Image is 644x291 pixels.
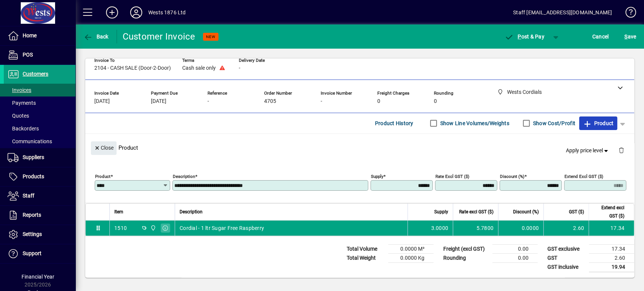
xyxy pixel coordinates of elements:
[148,224,157,232] span: Wests Cordials
[94,142,114,154] span: Close
[566,147,610,155] span: Apply price level
[8,113,29,119] span: Quotes
[431,224,449,232] span: 3.0000
[624,31,636,43] span: ave
[22,274,54,280] span: Financial Year
[114,208,123,216] span: Item
[4,225,75,244] a: Settings
[500,173,524,179] mat-label: Discount (%)
[239,65,240,71] span: -
[612,147,630,153] app-page-header-button: Delete
[23,52,33,58] span: POS
[544,244,589,253] td: GST exclusive
[4,26,75,45] a: Home
[23,173,44,179] span: Products
[8,100,36,106] span: Payments
[544,262,589,272] td: GST inclusive
[4,148,75,167] a: Suppliers
[4,109,75,122] a: Quotes
[114,224,127,232] div: 1510
[182,65,216,71] span: Cash sale only
[83,34,109,40] span: Back
[513,6,612,18] div: Staff [EMAIL_ADDRESS][DOMAIN_NAME]
[505,34,544,40] span: ost & Pay
[513,208,539,216] span: Discount (%)
[492,244,538,253] td: 0.00
[75,30,117,43] app-page-header-button: Back
[612,141,630,159] button: Delete
[4,122,75,135] a: Backorders
[23,32,37,38] span: Home
[498,221,543,236] td: 0.0000
[532,119,575,127] label: Show Cost/Profit
[544,253,589,262] td: GST
[564,173,603,179] mat-label: Extend excl GST ($)
[434,208,448,216] span: Supply
[264,98,276,104] span: 4705
[91,141,117,155] button: Close
[619,2,635,26] a: Knowledge Base
[321,98,322,104] span: -
[343,253,388,262] td: Total Weight
[372,116,417,130] button: Product History
[173,173,195,179] mat-label: Description
[4,96,75,109] a: Payments
[151,98,166,104] span: [DATE]
[439,119,509,127] label: Show Line Volumes/Weights
[563,144,613,157] button: Apply price level
[180,224,264,232] span: Cordial - 1 ltr Sugar Free Raspberry
[622,30,638,43] button: Save
[8,138,52,144] span: Communications
[4,244,75,263] a: Support
[95,173,111,179] mat-label: Product
[4,46,75,64] a: POS
[4,187,75,205] a: Staff
[590,30,611,43] button: Cancel
[375,117,413,129] span: Product History
[492,253,538,262] td: 0.00
[589,262,634,272] td: 19.94
[207,98,209,104] span: -
[23,250,41,256] span: Support
[579,116,617,130] button: Product
[23,71,48,77] span: Customers
[501,30,548,43] button: Post & Pay
[206,34,215,39] span: NEW
[343,244,388,253] td: Total Volume
[624,34,627,40] span: S
[377,98,380,104] span: 0
[94,65,171,71] span: 2104 - CASH SALE (Door-2-Door)
[589,253,634,262] td: 2.60
[23,193,34,199] span: Staff
[81,30,111,43] button: Back
[543,221,589,236] td: 2.60
[23,154,44,160] span: Suppliers
[8,87,31,93] span: Invoices
[100,6,124,19] button: Add
[180,208,203,216] span: Description
[85,134,634,161] div: Product
[123,31,195,43] div: Customer Invoice
[4,206,75,225] a: Reports
[4,135,75,148] a: Communications
[458,224,493,232] div: 5.7800
[4,84,75,96] a: Invoices
[388,253,433,262] td: 0.0000 Kg
[589,221,634,236] td: 17.34
[94,98,110,104] span: [DATE]
[23,231,42,237] span: Settings
[592,31,609,43] span: Cancel
[89,144,118,151] app-page-header-button: Close
[440,253,492,262] td: Rounding
[8,126,39,132] span: Backorders
[459,208,493,216] span: Rate excl GST ($)
[124,6,148,19] button: Profile
[435,173,469,179] mat-label: Rate excl GST ($)
[518,34,521,40] span: P
[371,173,383,179] mat-label: Supply
[593,204,624,220] span: Extend excl GST ($)
[148,6,186,18] div: Wests 1876 Ltd
[589,244,634,253] td: 17.34
[569,208,584,216] span: GST ($)
[23,212,41,218] span: Reports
